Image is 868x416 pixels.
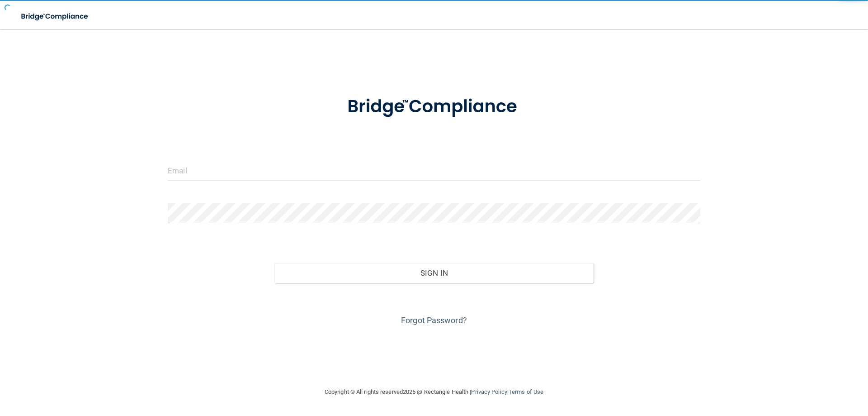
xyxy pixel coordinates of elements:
div: Copyright © All rights reserved 2025 @ Rectangle Health | | [269,378,599,406]
a: Terms of Use [509,388,543,395]
a: Forgot Password? [401,316,467,325]
button: Sign In [274,263,594,283]
img: bridge_compliance_login_screen.278c3ca4.svg [329,83,539,130]
img: bridge_compliance_login_screen.278c3ca4.svg [14,7,97,26]
a: Privacy Policy [471,388,507,395]
input: Email [168,160,700,181]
